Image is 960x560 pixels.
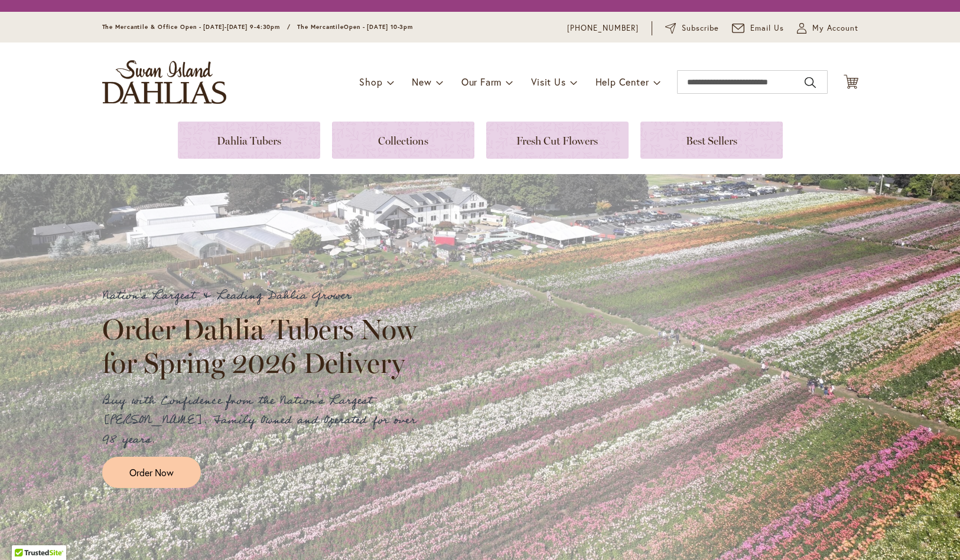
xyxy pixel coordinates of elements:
p: Buy with Confidence from the Nation's Largest [PERSON_NAME]. Family Owned and Operated for over 9... [102,391,427,450]
h2: Order Dahlia Tubers Now for Spring 2026 Delivery [102,313,427,379]
a: store logo [102,60,226,104]
span: My Account [812,22,858,34]
span: Open - [DATE] 10-3pm [344,23,413,31]
span: Help Center [595,76,649,88]
a: [PHONE_NUMBER] [567,22,639,34]
span: Our Farm [461,76,502,88]
p: Nation's Largest & Leading Dahlia Grower [102,286,427,306]
span: Subscribe [682,22,719,34]
span: New [412,76,431,88]
a: Email Us [732,22,784,34]
a: Order Now [102,457,201,488]
a: Subscribe [665,22,719,34]
button: My Account [797,22,858,34]
button: Search [805,73,815,92]
span: Order Now [129,466,174,479]
span: The Mercantile & Office Open - [DATE]-[DATE] 9-4:30pm / The Mercantile [102,23,344,31]
span: Visit Us [531,76,565,88]
span: Shop [359,76,382,88]
span: Email Us [750,22,784,34]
